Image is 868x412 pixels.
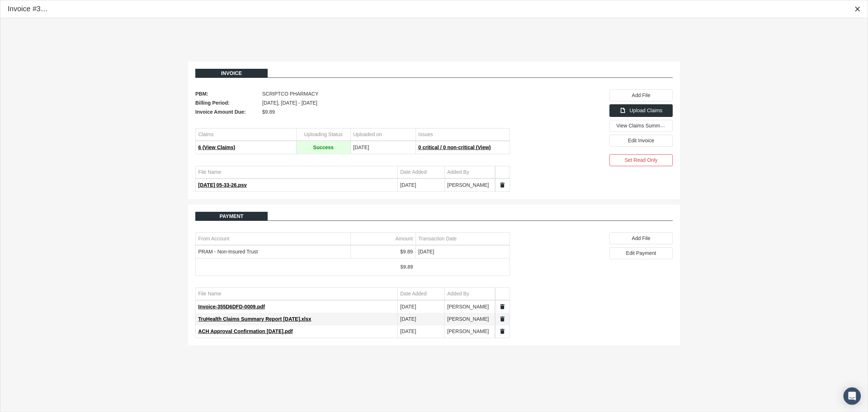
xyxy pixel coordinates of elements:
[418,131,433,138] div: Issues
[195,89,259,98] span: PBM:
[195,166,510,192] div: Data grid
[198,169,221,176] div: File Name
[198,304,265,310] span: Invoice-355D6DFD-0009.pdf
[221,70,242,76] span: Invoice
[447,169,469,176] div: Added By
[444,166,495,178] td: Column Added By
[609,247,673,259] div: Edit Payment
[8,4,48,14] div: Invoice #302
[447,290,469,297] div: Added By
[626,250,656,256] span: Edit Payment
[397,325,444,338] td: [DATE]
[444,325,495,338] td: [PERSON_NAME]
[262,108,275,117] span: $9.89
[350,233,416,245] td: Column Amount
[196,129,296,141] td: Column Claims
[195,108,259,117] span: Invoice Amount Due:
[632,92,650,98] span: Add File
[499,182,506,188] a: Split
[195,232,510,276] div: Data grid
[499,316,506,322] a: Split
[609,135,673,147] div: Edit Invoice
[220,213,243,219] span: Payment
[198,328,293,334] span: ACH Approval Confirmation [DATE].pdf
[616,122,667,129] span: View Claims Summary
[296,142,350,154] td: Success
[353,131,382,138] div: Uploaded on
[609,89,673,101] div: Add File
[632,235,650,241] span: Add File
[397,301,444,313] td: [DATE]
[198,316,311,322] span: TruHealth Claims Summary Report [DATE].xlsx
[195,128,510,154] div: Data grid
[350,246,416,258] td: $9.89
[851,3,864,16] div: Close
[198,235,229,242] div: From Account
[198,290,221,297] div: File Name
[499,303,506,310] a: Split
[628,138,654,143] span: Edit Invoice
[196,288,397,300] td: Column File Name
[416,246,510,258] td: [DATE]
[400,169,427,176] div: Date Added
[418,144,491,150] span: 0 critical / 0 non-critical (View)
[353,264,413,270] div: $9.89
[400,290,427,297] div: Date Added
[262,98,317,108] span: [DATE], [DATE] - [DATE]
[444,301,495,313] td: [PERSON_NAME]
[416,129,510,141] td: Column Issues
[262,89,319,98] span: SCRIPTCO PHARMACY
[625,157,658,163] span: Set Read Only
[609,232,673,244] div: Add File
[198,182,247,188] span: [DATE] 05-33-26.psv
[609,120,673,132] div: View Claims Summary
[296,129,350,141] td: Column Uploading Status
[195,98,259,108] span: Billing Period:
[444,313,495,325] td: [PERSON_NAME]
[609,154,673,166] div: Set Read Only
[195,287,510,338] div: Data grid
[350,142,416,154] td: [DATE]
[397,313,444,325] td: [DATE]
[629,108,662,113] span: Upload Claims
[198,144,235,150] span: 6 (View Claims)
[196,246,350,258] td: PRAM - Non-Insured Trust
[196,166,397,178] td: Column File Name
[395,235,413,242] div: Amount
[397,179,444,192] td: [DATE]
[397,166,444,178] td: Column Date Added
[843,387,861,405] div: Open Intercom Messenger
[416,233,510,245] td: Column Transaction Date
[418,235,457,242] div: Transaction Date
[609,104,673,117] div: Upload Claims
[499,328,506,335] a: Split
[444,179,495,192] td: [PERSON_NAME]
[198,131,214,138] div: Claims
[397,288,444,300] td: Column Date Added
[304,131,343,138] div: Uploading Status
[444,288,495,300] td: Column Added By
[196,233,350,245] td: Column From Account
[350,129,416,141] td: Column Uploaded on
